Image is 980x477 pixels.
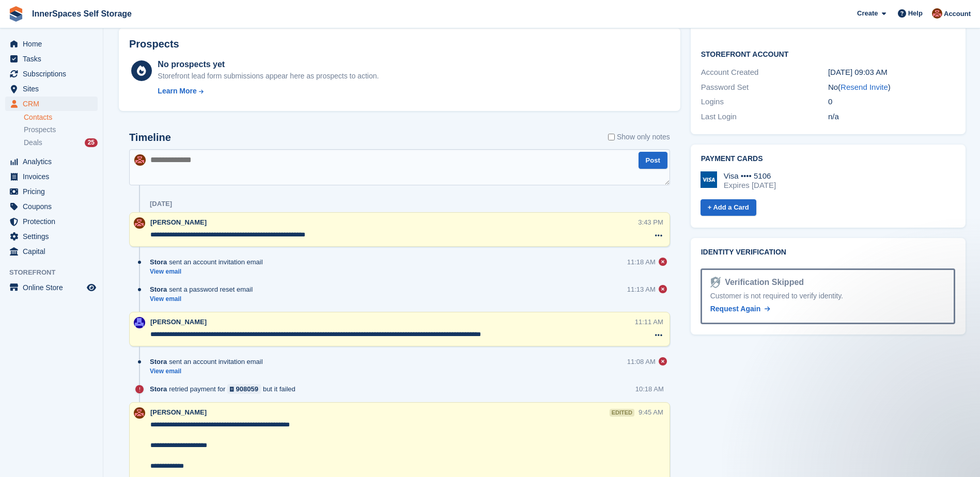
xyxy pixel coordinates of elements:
[23,214,85,229] span: Protection
[944,9,971,19] span: Account
[701,155,955,163] h2: Payment cards
[158,86,379,97] a: Learn More
[828,82,955,93] div: No
[8,6,24,22] img: stora-icon-8386f47178a22dfd0bd8f6a31ec36ba5ce8667c1dd55bd0f319d3a0aa187defe.svg
[24,138,42,148] span: Deals
[627,284,656,294] div: 11:13 AM
[150,284,258,294] div: sent a password reset email
[635,317,663,327] div: 11:11 AM
[701,82,828,93] div: Password Set
[158,86,196,97] div: Learn More
[150,267,268,276] a: View email
[701,248,955,257] h2: Identity verification
[838,83,891,91] span: ( )
[638,217,663,227] div: 3:43 PM
[23,37,85,51] span: Home
[227,384,261,394] a: 908059
[150,357,268,367] div: sent an account invitation email
[23,82,85,96] span: Sites
[701,171,717,188] img: Visa Logo
[5,280,98,295] a: menu
[24,137,98,148] a: Deals 25
[5,154,98,169] a: menu
[608,132,615,142] input: Show only notes
[23,52,85,66] span: Tasks
[5,37,98,51] a: menu
[635,384,664,394] div: 10:18 AM
[701,96,828,108] div: Logins
[236,384,258,394] div: 908059
[150,318,207,326] span: [PERSON_NAME]
[710,305,761,313] span: Request Again
[150,284,167,294] span: Stora
[627,257,656,267] div: 11:18 AM
[23,199,85,214] span: Coupons
[639,152,667,169] button: Post
[158,71,379,82] div: Storefront lead form submissions appear here as prospects to action.
[23,244,85,259] span: Capital
[724,181,776,190] div: Expires [DATE]
[134,407,145,419] img: Abby Tilley
[134,317,145,328] img: Russell Harding
[701,67,828,78] div: Account Created
[150,200,172,208] div: [DATE]
[639,407,663,417] div: 9:45 AM
[5,97,98,111] a: menu
[23,184,85,199] span: Pricing
[158,58,379,71] div: No prospects yet
[150,257,268,267] div: sent an account invitation email
[5,199,98,214] a: menu
[23,67,85,81] span: Subscriptions
[9,267,103,278] span: Storefront
[5,52,98,66] a: menu
[5,229,98,244] a: menu
[828,111,955,123] div: n/a
[85,281,98,294] a: Preview store
[150,257,167,267] span: Stora
[701,111,828,123] div: Last Login
[701,49,955,59] h2: Storefront Account
[5,67,98,81] a: menu
[129,132,171,144] h2: Timeline
[701,199,756,216] a: + Add a Card
[129,38,179,50] h2: Prospects
[24,124,98,135] a: Prospects
[24,113,98,122] a: Contacts
[134,154,146,166] img: Abby Tilley
[627,357,656,367] div: 11:08 AM
[24,125,56,135] span: Prospects
[5,169,98,184] a: menu
[23,169,85,184] span: Invoices
[134,217,145,229] img: Abby Tilley
[23,229,85,244] span: Settings
[721,276,804,289] div: Verification Skipped
[85,138,98,147] div: 25
[908,8,923,19] span: Help
[150,357,167,367] span: Stora
[710,291,945,301] div: Customer is not required to verify identity.
[608,132,670,142] label: Show only notes
[28,5,136,22] a: InnerSpaces Self Storage
[610,409,634,417] div: edited
[23,280,85,295] span: Online Store
[150,367,268,376] a: View email
[5,82,98,96] a: menu
[710,304,770,314] a: Request Again
[5,214,98,229] a: menu
[23,154,85,169] span: Analytics
[724,171,776,181] div: Visa •••• 5106
[23,97,85,111] span: CRM
[5,184,98,199] a: menu
[828,67,955,78] div: [DATE] 09:03 AM
[841,83,888,91] a: Resend Invite
[150,408,207,416] span: [PERSON_NAME]
[150,295,258,304] a: View email
[150,218,207,226] span: [PERSON_NAME]
[932,8,942,19] img: Abby Tilley
[857,8,878,19] span: Create
[710,277,721,288] img: Identity Verification Ready
[150,384,301,394] div: retried payment for but it failed
[150,384,167,394] span: Stora
[5,244,98,259] a: menu
[828,96,955,108] div: 0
